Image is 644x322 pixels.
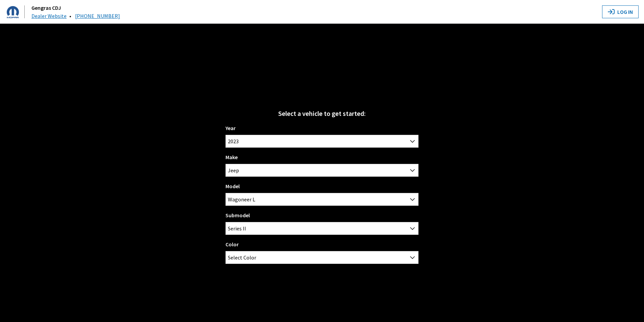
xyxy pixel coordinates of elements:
[7,5,30,18] a: Gengras CDJ logo
[225,108,419,119] div: Select a vehicle to get started:
[7,6,19,18] img: Dashboard
[225,222,419,235] span: Series II
[226,193,418,205] span: Wagoneer L
[226,222,418,234] span: Series II
[225,124,236,132] label: Year
[225,240,239,248] label: Color
[602,5,639,18] button: Log In
[225,153,238,161] label: Make
[75,13,120,19] a: [PHONE_NUMBER]
[226,164,418,176] span: Jeep
[31,4,61,11] a: Gengras CDJ
[225,251,419,264] span: Select Color
[228,251,256,264] span: Select Color
[225,211,250,219] label: Submodel
[225,135,419,148] span: 2023
[225,182,240,190] label: Model
[225,164,419,177] span: Jeep
[226,135,418,147] span: 2023
[31,13,67,19] a: Dealer Website
[226,251,418,264] span: Select Color
[225,193,419,206] span: Wagoneer L
[69,13,71,19] span: •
